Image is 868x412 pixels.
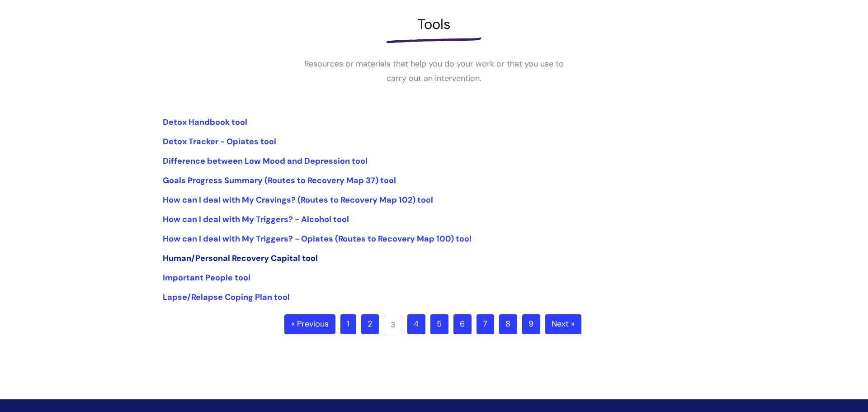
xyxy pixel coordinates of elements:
[384,315,402,334] a: 3
[163,292,290,303] a: Lapse/Relapse Coping Plan tool
[163,214,349,225] a: How can I deal with My Triggers? - Alcohol tool
[430,314,448,334] a: 5
[499,314,517,334] a: 8
[163,156,368,166] a: Difference between Low Mood and Depression tool
[163,194,433,205] a: How can I deal with My Cravings? (Routes to Recovery Map 102) tool
[163,175,396,186] a: Goals Progress Summary (Routes to Recovery Map 37) tool
[163,253,318,264] a: Human/Personal Recovery Capital tool
[163,16,705,33] h1: Tools
[545,314,581,334] a: Next »
[163,117,247,128] a: Detox Handbook tool
[340,314,356,334] a: 1
[163,136,276,147] a: Detox Tracker - Opiates tool
[476,314,494,334] a: 7
[163,272,250,283] a: Important People tool
[453,314,472,334] a: 6
[361,314,379,334] a: 2
[522,314,540,334] a: 9
[163,233,472,244] a: How can I deal with My Triggers? - Opiates (Routes to Recovery Map 100) tool
[284,314,335,334] a: « Previous
[298,57,570,86] p: Resources or materials that help you do your work or that you use to carry out an intervention.
[407,314,425,334] a: 4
